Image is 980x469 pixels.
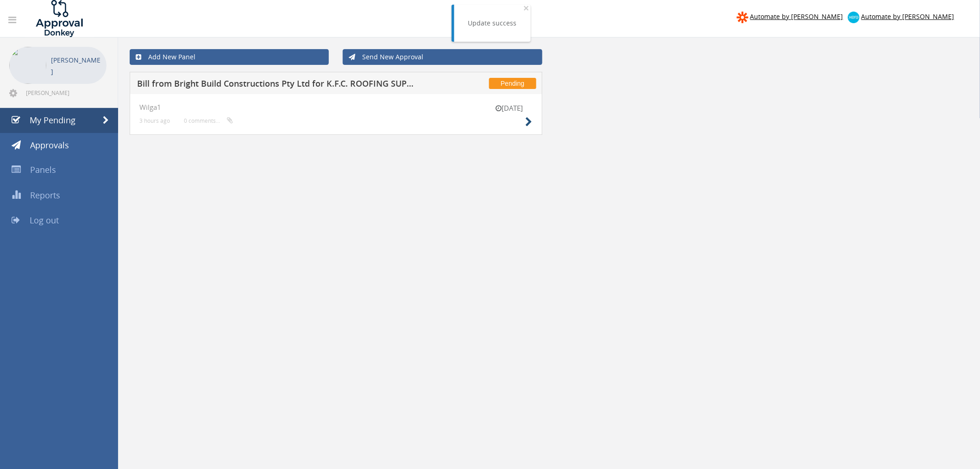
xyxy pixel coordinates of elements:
[26,89,105,96] span: [PERSON_NAME][EMAIL_ADDRESS][DOMAIN_NAME]
[30,215,59,226] span: Log out
[468,19,517,28] div: Update success
[524,1,529,14] span: ×
[139,117,170,124] small: 3 hours ago
[30,190,60,201] span: Reports
[139,103,533,111] h4: Wilga1
[30,139,69,151] span: Approvals
[30,164,56,175] span: Panels
[737,12,748,23] img: zapier-logomark.png
[750,12,843,21] span: Automate by [PERSON_NAME]
[130,49,329,65] a: Add New Panel
[343,49,542,65] a: Send New Approval
[184,117,233,124] small: 0 comments...
[51,54,102,77] p: [PERSON_NAME]
[861,12,955,21] span: Automate by [PERSON_NAME]
[489,78,536,89] span: Pending
[30,114,75,126] span: My Pending
[137,79,415,91] h5: Bill from Bright Build Constructions Pty Ltd for K.F.C. ROOFING SUPPLIES PTY LIMITED
[486,103,533,113] small: [DATE]
[848,12,860,23] img: xero-logo.png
